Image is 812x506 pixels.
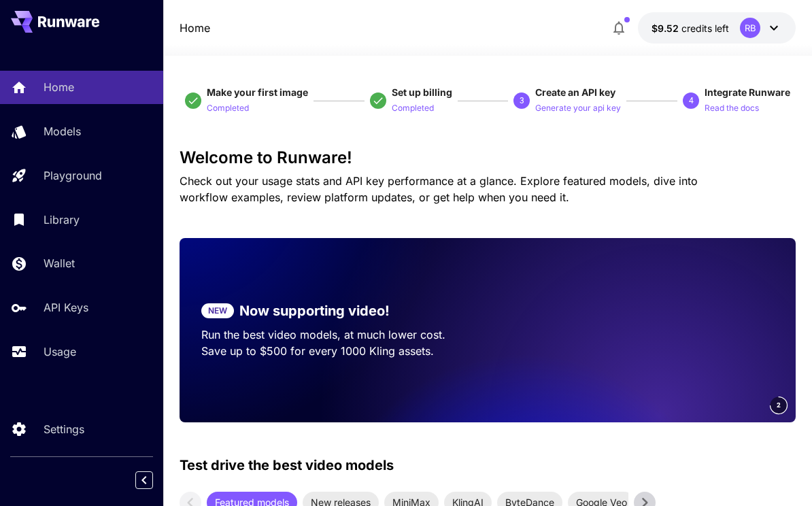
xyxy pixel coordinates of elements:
[535,99,621,116] button: Generate your api key
[705,99,759,116] button: Read the docs
[705,86,790,98] span: Integrate Runware
[44,421,84,437] p: Settings
[740,18,760,38] div: RB
[180,174,698,204] span: Check out your usage stats and API key performance at a glance. Explore featured models, dive int...
[207,99,249,116] button: Completed
[44,343,76,360] p: Usage
[681,22,729,34] span: credits left
[239,301,390,321] p: Now supporting video!
[705,102,759,115] p: Read the docs
[180,455,394,475] p: Test drive the best video models
[689,95,694,107] p: 4
[180,20,210,36] a: Home
[201,326,466,343] p: Run the best video models, at much lower cost.
[44,79,74,95] p: Home
[777,400,781,410] span: 2
[44,123,81,139] p: Models
[207,86,308,98] span: Make your first image
[520,95,524,107] p: 3
[44,255,75,271] p: Wallet
[201,343,466,359] p: Save up to $500 for every 1000 Kling assets.
[392,86,452,98] span: Set up billing
[180,20,210,36] nav: breadcrumb
[652,22,681,34] span: $9.52
[392,99,434,116] button: Completed
[44,212,80,228] p: Library
[392,102,434,115] p: Completed
[638,12,796,44] button: $9.5219RB
[44,299,88,316] p: API Keys
[535,86,615,98] span: Create an API key
[135,471,153,489] button: Collapse sidebar
[146,468,163,492] div: Collapse sidebar
[208,305,227,317] p: NEW
[180,148,796,167] h3: Welcome to Runware!
[652,21,729,35] div: $9.5219
[207,102,249,115] p: Completed
[44,167,102,184] p: Playground
[535,102,621,115] p: Generate your api key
